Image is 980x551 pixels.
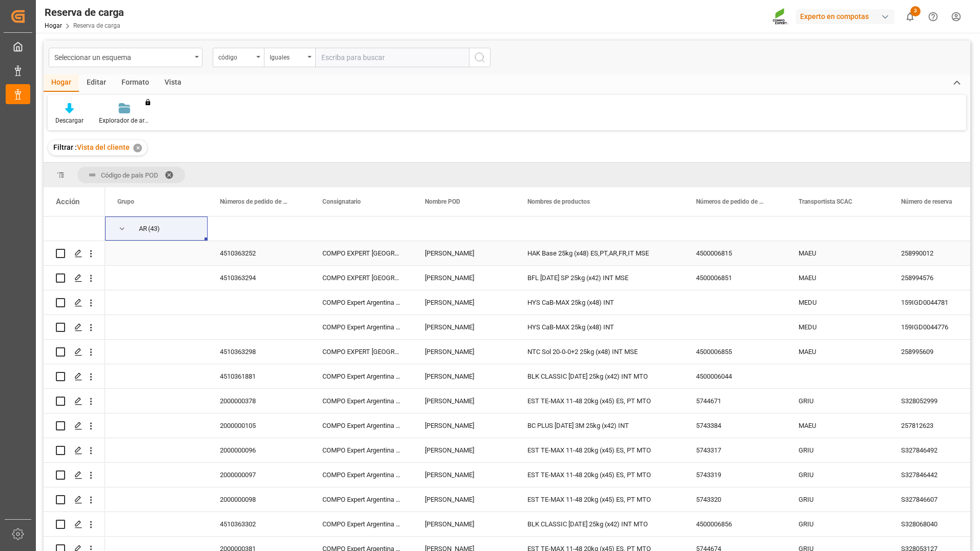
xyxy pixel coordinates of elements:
[684,241,786,265] div: 4500006815
[310,364,413,388] div: COMPO Expert Argentina SRL
[45,22,62,29] a: Hogar
[515,438,684,462] div: EST TE-MAX 11-48 20kg (x45) ES, PT MTO
[413,315,515,339] div: [PERSON_NAME]
[264,48,315,67] button: Abrir menú
[413,512,515,536] div: [PERSON_NAME]
[44,290,105,315] div: Presione ESPACIO para seleccionar esta fila.
[527,198,590,205] span: Nombres de productos
[786,414,889,438] div: MAEU
[310,389,413,413] div: COMPO Expert Argentina SRL, Producto Elabora
[44,217,105,241] div: Presione ESPACIO para seleccionar esta fila.
[44,340,105,364] div: Presione ESPACIO para seleccionar esta fila.
[114,74,157,92] div: Formato
[44,463,105,487] div: Presione ESPACIO para seleccionar esta fila.
[44,438,105,463] div: Presione ESPACIO para seleccionar esta fila.
[213,48,264,67] button: Abrir menú
[413,414,515,438] div: [PERSON_NAME]
[786,463,889,487] div: GRIU
[684,438,786,462] div: 5743317
[796,7,899,26] button: Experto en compotas
[515,290,684,314] div: HYS CaB-MAX 25kg (x48) INT
[101,171,158,179] span: Código de país POD
[684,414,786,438] div: 5743384
[786,241,889,265] div: MAEU
[469,48,491,67] button: Botón de búsqueda
[148,217,160,241] span: (43)
[139,217,147,241] div: AR
[270,50,304,62] div: Iguales
[44,315,105,340] div: Presione ESPACIO para seleccionar esta fila.
[157,74,189,92] div: Vista
[786,389,889,413] div: GRIU
[515,389,684,413] div: EST TE-MAX 11-48 20kg (x45) ES, PT MTO
[515,241,684,265] div: HAK Base 25kg (x48) ES,PT,AR,FR,IT MSE
[515,315,684,339] div: HYS CaB-MAX 25kg (x48) INT
[684,340,786,364] div: 4500006855
[77,143,130,151] span: Vista del cliente
[54,50,191,63] div: Seleccionar un esquema
[684,266,786,290] div: 4500006851
[44,364,105,389] div: Presione ESPACIO para seleccionar esta fila.
[786,315,889,339] div: MEDU
[310,463,413,487] div: COMPO Expert Argentina SRL, Producto Elabora
[208,512,310,536] div: 4510363302
[208,438,310,462] div: 2000000096
[44,414,105,438] div: Presione ESPACIO para seleccionar esta fila.
[310,290,413,314] div: COMPO Expert Argentina SRL, Producto Elabora
[208,364,310,388] div: 4510361881
[56,197,79,206] div: Acción
[515,463,684,487] div: EST TE-MAX 11-48 20kg (x45) ES, PT MTO
[208,463,310,487] div: 2000000097
[786,438,889,462] div: GRIU
[413,463,515,487] div: [PERSON_NAME]
[310,315,413,339] div: COMPO Expert Argentina SRL, Producto Elabora
[413,290,515,314] div: [PERSON_NAME]
[55,116,84,125] div: Descargar
[684,512,786,536] div: 4500006856
[786,340,889,364] div: MAEU
[696,198,765,205] span: Números de pedido de compra de cliente
[684,487,786,511] div: 5743320
[322,198,361,205] span: Consignatario
[786,290,889,314] div: MEDU
[684,364,786,388] div: 4500006044
[220,198,289,205] span: Números de pedido de SAP
[786,512,889,536] div: GRIU
[310,438,413,462] div: COMPO Expert Argentina SRL, Producto Elabora
[310,414,413,438] div: COMPO Expert Argentina SRL, Producto Elabora
[44,487,105,512] div: Presione ESPACIO para seleccionar esta fila.
[208,414,310,438] div: 2000000105
[425,198,460,205] span: Nombre POD
[899,5,922,28] button: Mostrar 3 nuevas notificaciones
[310,266,413,290] div: COMPO EXPERT [GEOGRAPHIC_DATA] SRL
[901,198,952,205] span: Número de reserva
[44,74,79,92] div: Hogar
[310,340,413,364] div: COMPO EXPERT [GEOGRAPHIC_DATA] SRL
[44,389,105,414] div: Presione ESPACIO para seleccionar esta fila.
[515,364,684,388] div: BLK CLASSIC [DATE] 25kg (x42) INT MTO
[515,487,684,511] div: EST TE-MAX 11-48 20kg (x45) ES, PT MTO
[799,198,852,205] span: Transportista SCAC
[208,241,310,265] div: 4510363252
[910,6,921,16] span: 3
[413,438,515,462] div: [PERSON_NAME]
[315,48,469,67] input: Escriba para buscar
[310,512,413,536] div: COMPO Expert Argentina SRL
[515,414,684,438] div: BC PLUS [DATE] 3M 25kg (x42) INT
[44,241,105,266] div: Presione ESPACIO para seleccionar esta fila.
[310,241,413,265] div: COMPO EXPERT [GEOGRAPHIC_DATA] SRL
[79,74,114,92] div: Editar
[53,143,77,151] span: Filtrar :
[413,487,515,511] div: [PERSON_NAME]
[413,364,515,388] div: [PERSON_NAME]
[922,5,945,28] button: Centro de ayuda
[208,340,310,364] div: 4510363298
[684,389,786,413] div: 5744671
[208,487,310,511] div: 2000000098
[44,512,105,537] div: Presione ESPACIO para seleccionar esta fila.
[413,340,515,364] div: [PERSON_NAME]
[133,144,142,152] div: ✕
[44,266,105,290] div: Presione ESPACIO para seleccionar esta fila.
[310,487,413,511] div: COMPO Expert Argentina SRL, Producto Elabora
[786,487,889,511] div: GRIU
